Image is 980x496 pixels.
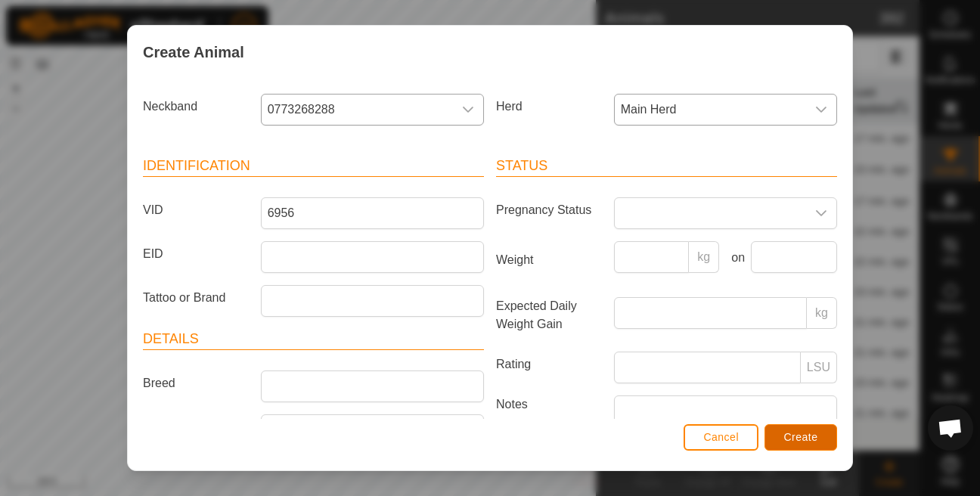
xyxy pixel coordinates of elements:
[689,241,719,273] p-inputgroup-addon: kg
[137,285,255,311] label: Tattoo or Brand
[137,370,255,396] label: Breed
[806,198,836,228] div: dropdown trigger
[703,431,739,443] span: Cancel
[143,41,244,64] span: Create Animal
[453,415,483,439] div: dropdown trigger
[684,424,758,451] button: Cancel
[143,156,484,177] header: Identification
[490,94,608,119] label: Herd
[137,197,255,223] label: VID
[490,197,608,223] label: Pregnancy Status
[496,156,837,177] header: Status
[490,241,608,279] label: Weight
[490,352,608,377] label: Rating
[490,297,608,333] label: Expected Daily Weight Gain
[490,395,608,481] label: Notes
[262,95,453,125] span: 0773268288
[137,94,255,119] label: Neckband
[453,95,483,125] div: dropdown trigger
[143,329,484,350] header: Details
[137,414,255,433] label: Stock Class
[615,95,806,125] span: Main Herd
[807,297,837,329] p-inputgroup-addon: kg
[764,424,837,451] button: Create
[137,241,255,267] label: EID
[806,95,836,125] div: dropdown trigger
[801,352,837,383] p-inputgroup-addon: LSU
[725,249,745,267] label: on
[928,405,973,451] div: Open chat
[784,431,818,443] span: Create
